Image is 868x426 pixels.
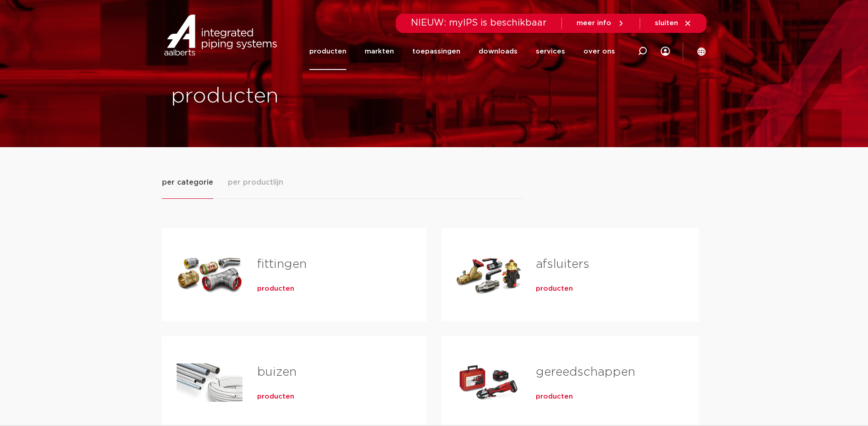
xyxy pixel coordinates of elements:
a: afsluiters [536,258,589,270]
a: buizen [257,366,297,378]
a: gereedschappen [536,366,635,378]
a: producten [257,284,294,293]
a: fittingen [257,258,307,270]
span: sluiten [655,20,678,27]
a: producten [536,392,573,401]
h1: producten [171,82,430,111]
span: per productlijn [228,177,283,188]
span: meer info [577,20,611,27]
span: per categorie [162,177,213,188]
span: NIEUW: myIPS is beschikbaar [411,18,547,27]
a: sluiten [655,19,692,27]
a: toepassingen [412,33,460,70]
a: meer info [577,19,625,27]
nav: Menu [309,33,615,70]
div: my IPS [661,33,670,70]
a: services [536,33,565,70]
a: producten [536,284,573,293]
a: markten [365,33,394,70]
a: producten [309,33,346,70]
a: downloads [479,33,518,70]
a: over ons [583,33,615,70]
a: producten [257,392,294,401]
